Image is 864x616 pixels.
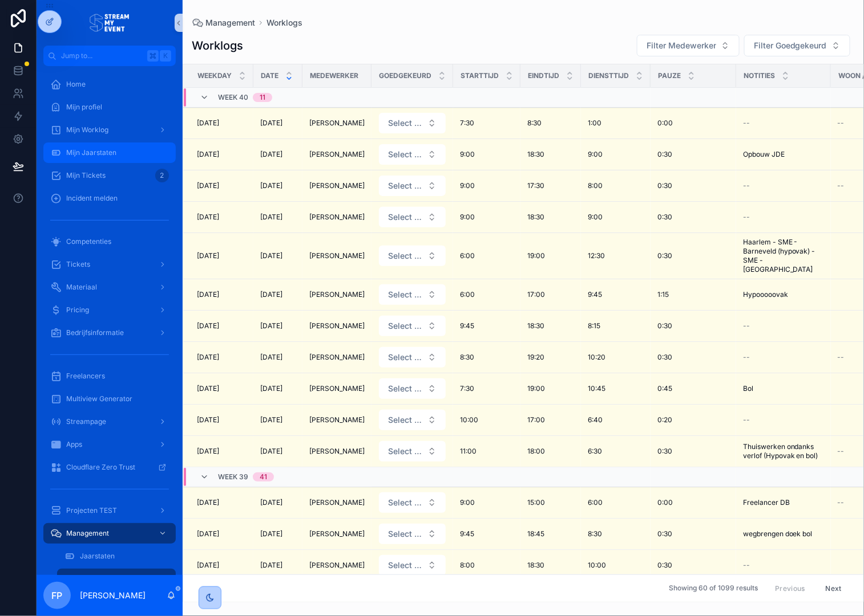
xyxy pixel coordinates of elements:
[57,569,176,589] a: Worklogs
[260,321,282,331] span: [DATE]
[197,498,219,507] span: [DATE]
[657,213,672,222] span: 0:30
[657,321,672,331] span: 0:30
[66,103,102,112] span: Mijn profiel
[657,447,672,456] span: 0:30
[192,38,243,54] h1: Worklogs
[838,181,845,190] span: --
[743,119,750,128] span: --
[260,384,282,393] span: [DATE]
[197,119,219,128] span: [DATE]
[460,251,475,260] span: 6:00
[527,498,545,507] span: 15:00
[743,213,750,222] span: --
[43,434,176,455] a: Apps
[657,353,672,362] span: 0:30
[309,415,365,425] span: [PERSON_NAME]
[388,250,423,262] span: Select a Goedgekeurd
[388,211,423,223] span: Select a Goedgekeurd
[460,181,475,190] span: 9:00
[260,415,282,425] span: [DATE]
[43,323,176,343] a: Bedrijfsinformatie
[460,353,474,362] span: 8:30
[379,555,446,576] button: Select Button
[43,523,176,544] a: Management
[388,497,423,508] span: Select a Goedgekeurd
[260,119,282,128] span: [DATE]
[379,71,431,80] span: Goedgekeurd
[838,353,845,362] span: --
[66,194,118,203] span: Incident melden
[80,590,146,601] p: [PERSON_NAME]
[66,80,86,89] span: Home
[43,277,176,297] a: Materiaal
[43,165,176,186] a: Mijn Tickets2
[379,316,446,336] button: Select Button
[66,260,90,269] span: Tickets
[260,93,265,102] div: 11
[637,35,740,56] button: Select Button
[309,561,365,570] span: [PERSON_NAME]
[743,415,750,425] span: --
[460,213,475,222] span: 9:00
[744,35,850,56] button: Select Button
[43,389,176,409] a: Multiview Generator
[588,415,603,425] span: 6:40
[66,125,108,134] span: Mijn Worklog
[379,347,446,368] button: Select Button
[309,529,365,539] span: [PERSON_NAME]
[309,321,365,331] span: [PERSON_NAME]
[197,71,232,80] span: Weekday
[309,353,365,362] span: [PERSON_NAME]
[260,529,282,539] span: [DATE]
[267,17,302,28] a: Worklogs
[66,171,106,180] span: Mijn Tickets
[743,561,750,570] span: --
[657,498,673,507] span: 0:00
[309,213,365,222] span: [PERSON_NAME]
[388,383,423,394] span: Select a Goedgekeurd
[838,498,845,507] span: --
[527,290,545,299] span: 17:00
[260,290,282,299] span: [DATE]
[669,584,758,593] span: Showing 60 of 1099 results
[66,328,124,337] span: Bedrijfsinformatie
[197,529,219,539] span: [DATE]
[460,150,475,159] span: 9:00
[527,415,545,425] span: 17:00
[260,447,282,456] span: [DATE]
[460,119,474,128] span: 7:30
[309,119,365,128] span: [PERSON_NAME]
[379,113,446,133] button: Select Button
[197,213,219,222] span: [DATE]
[309,150,365,159] span: [PERSON_NAME]
[161,51,170,60] span: K
[588,181,603,190] span: 8:00
[80,574,110,584] span: Worklogs
[388,117,423,129] span: Select a Goedgekeurd
[66,237,111,246] span: Competenties
[527,529,544,539] span: 18:45
[588,71,629,80] span: Diensttijd
[527,119,542,128] span: 8:30
[66,529,109,538] span: Management
[657,415,672,425] span: 0:20
[838,447,845,456] span: --
[460,529,474,539] span: 9:45
[66,506,117,515] span: Projecten TEST
[527,561,544,570] span: 18:30
[460,290,475,299] span: 6:00
[658,71,681,80] span: Pauze
[388,352,423,363] span: Select a Goedgekeurd
[310,71,358,80] span: Medewerker
[379,284,446,305] button: Select Button
[197,384,219,393] span: [DATE]
[379,441,446,462] button: Select Button
[379,144,446,165] button: Select Button
[657,561,672,570] span: 0:30
[743,442,824,460] span: Thuiswerken ondanks verlof (Hypovak en bol)
[838,119,845,128] span: --
[388,446,423,457] span: Select a Goedgekeurd
[527,213,544,222] span: 18:30
[66,148,116,157] span: Mijn Jaarstaten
